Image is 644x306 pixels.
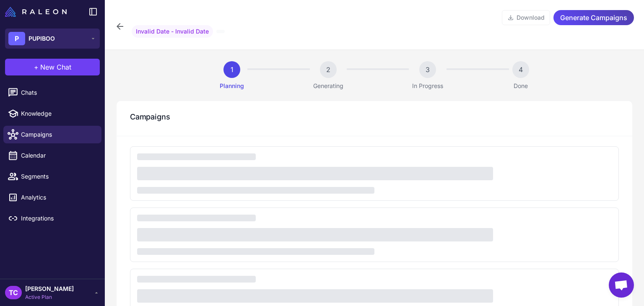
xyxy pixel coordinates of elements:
a: Campaigns [3,126,101,143]
a: Open chat [609,272,634,298]
span: PUPIBOO [29,34,55,43]
a: Knowledge [3,105,101,122]
a: Chats [3,84,101,101]
a: Segments [3,168,101,185]
p: Planning [220,81,244,91]
div: 2 [320,61,337,78]
img: Raleon Logo [5,7,67,17]
a: Calendar [3,147,101,164]
span: Active Plan [25,293,74,301]
button: Download [502,10,550,25]
span: Integrations [21,214,95,223]
div: 1 [223,61,240,78]
div: 3 [419,61,436,78]
span: Chats [21,88,95,97]
span: Generate Campaigns [560,10,627,25]
span: Campaigns [21,130,95,139]
span: Knowledge [21,109,95,118]
span: Calendar [21,151,95,160]
span: Invalid Date - Invalid Date [132,25,213,38]
span: New Chat [40,62,71,72]
a: Integrations [3,210,101,227]
p: Done [514,81,528,91]
a: Analytics [3,189,101,206]
button: PPUPIBOO [5,29,100,49]
div: 4 [512,61,529,78]
span: Analytics [21,193,95,202]
p: In Progress [412,81,443,91]
span: [PERSON_NAME] [25,284,74,293]
div: TC [5,286,22,299]
p: Generating [313,81,343,91]
h3: Campaigns [130,111,619,122]
span: + [34,62,39,72]
span: Segments [21,172,95,181]
button: +New Chat [5,59,100,75]
div: P [8,32,25,45]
